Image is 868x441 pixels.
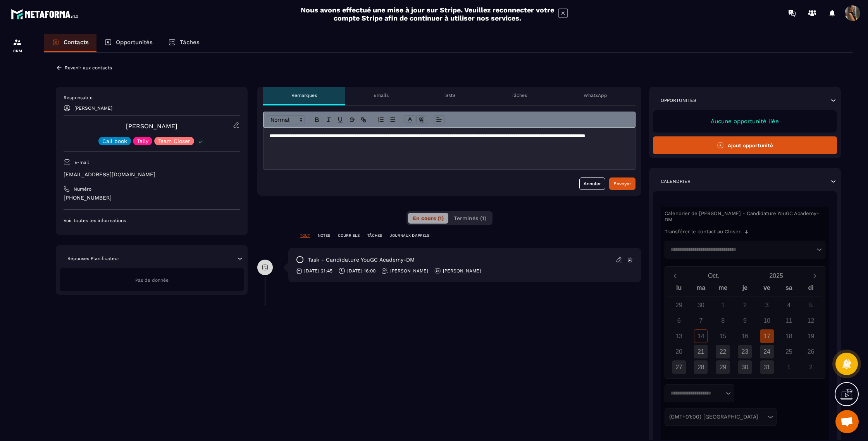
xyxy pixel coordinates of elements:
[74,105,112,111] p: [PERSON_NAME]
[135,277,169,283] span: Pas de donnée
[96,34,160,52] a: Opportunités
[2,49,33,53] p: CRM
[661,178,691,184] p: Calendrier
[390,233,429,238] p: JOURNAUX D'APPELS
[158,138,190,144] p: Team Closer
[180,39,200,46] p: Tâches
[300,233,310,238] p: TOUT
[64,194,240,202] p: [PHONE_NUMBER]
[291,92,317,98] p: Remarques
[661,97,696,103] p: Opportunités
[408,213,448,224] button: En cours (1)
[454,215,486,221] span: Terminés (1)
[126,122,177,130] a: [PERSON_NAME]
[308,256,415,264] p: task - Candidature YouGC Academy-DM
[445,92,455,98] p: SMS
[304,268,332,274] p: [DATE] 21:45
[116,39,153,46] p: Opportunités
[64,95,240,101] p: Responsable
[318,233,330,238] p: NOTES
[2,32,33,59] a: formationformationCRM
[338,233,360,238] p: COURRIELS
[300,6,555,22] h2: Nous avons effectué une mise à jour sur Stripe. Veuillez reconnecter votre compte Stripe afin de ...
[609,177,635,190] button: Envoyer
[64,39,89,46] p: Contacts
[374,92,389,98] p: Emails
[44,34,96,52] a: Contacts
[835,410,859,433] div: Ouvrir le chat
[443,268,481,274] p: [PERSON_NAME]
[11,7,81,21] img: logo
[511,92,527,98] p: Tâches
[137,138,148,144] p: Tally
[64,171,240,178] p: [EMAIL_ADDRESS][DOMAIN_NAME]
[67,255,119,262] p: Réponses Planificateur
[613,180,631,188] div: Envoyer
[347,268,375,274] p: [DATE] 16:00
[65,65,112,71] p: Revenir aux contacts
[196,138,205,146] p: +1
[661,118,829,125] p: Aucune opportunité liée
[64,217,240,224] p: Voir toutes les informations
[584,92,607,98] p: WhatsApp
[74,159,89,165] p: E-mail
[160,34,207,52] a: Tâches
[13,38,22,47] img: formation
[653,136,837,154] button: Ajout opportunité
[74,186,91,192] p: Numéro
[413,215,444,221] span: En cours (1)
[390,268,428,274] p: [PERSON_NAME]
[102,138,127,144] p: Call book
[449,213,491,224] button: Terminés (1)
[367,233,382,238] p: TÂCHES
[579,177,605,190] button: Annuler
